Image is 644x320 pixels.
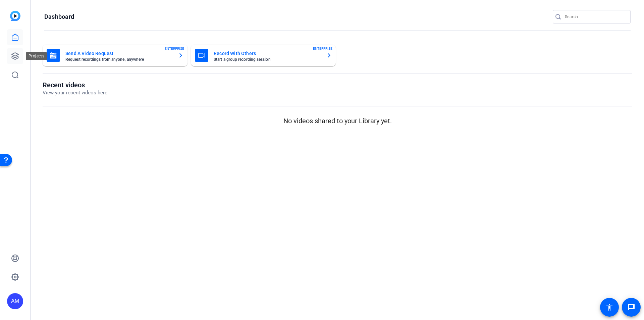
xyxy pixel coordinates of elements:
[43,89,107,97] p: View your recent videos here
[43,81,107,89] h1: Recent videos
[165,46,184,51] span: ENTERPRISE
[65,57,173,61] mat-card-subtitle: Request recordings from anyone, anywhere
[43,45,187,66] button: Send A Video RequestRequest recordings from anyone, anywhereENTERPRISE
[65,49,173,57] mat-card-title: Send A Video Request
[10,11,20,21] img: blue-gradient.svg
[26,52,47,60] div: Projects
[627,303,635,311] mat-icon: message
[214,49,321,57] mat-card-title: Record With Others
[191,45,336,66] button: Record With OthersStart a group recording sessionENTERPRISE
[565,13,625,21] input: Search
[44,13,74,21] h1: Dashboard
[7,293,23,309] div: AM
[605,303,613,311] mat-icon: accessibility
[214,57,321,61] mat-card-subtitle: Start a group recording session
[313,46,332,51] span: ENTERPRISE
[43,116,632,126] p: No videos shared to your Library yet.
